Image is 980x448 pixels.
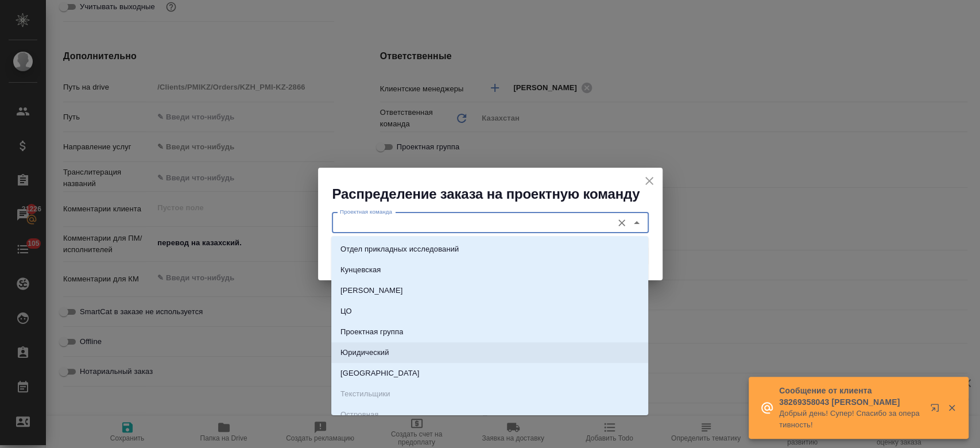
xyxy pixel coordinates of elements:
p: Юридический [340,347,389,358]
button: Close [629,215,645,231]
button: Очистить [614,215,630,231]
h2: Распределение заказа на проектную команду [332,185,663,203]
p: Проектная группа [340,326,403,338]
p: Добрый день! Супер! Спасибо за оперативность! [779,408,923,431]
button: Закрыть [940,403,963,413]
p: Отдел прикладных исследований [340,244,459,255]
button: close [641,172,658,190]
p: [GEOGRAPHIC_DATA] [340,368,419,379]
p: [PERSON_NAME] [340,285,403,296]
p: ЦО [340,306,352,317]
p: Кунцевская [340,264,381,276]
button: Открыть в новой вкладке [923,396,951,424]
p: Сообщение от клиента 38269358043 [PERSON_NAME] [779,385,923,408]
